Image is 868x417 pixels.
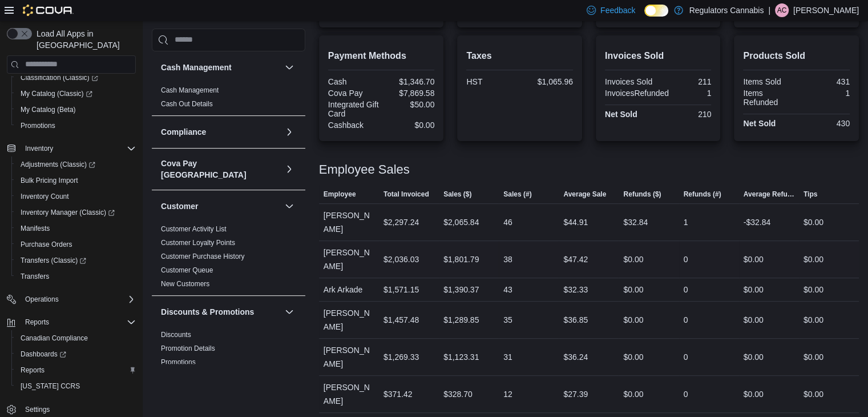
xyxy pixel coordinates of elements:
div: 211 [660,77,711,86]
div: $0.00 [804,283,823,296]
button: Reports [21,315,54,329]
div: $1,065.96 [522,77,573,86]
button: Compliance [161,126,280,138]
div: $0.00 [623,283,643,296]
div: $1,123.31 [443,350,479,364]
span: Inventory [25,144,53,153]
div: $7,869.58 [383,89,434,98]
a: Bulk Pricing Import [16,174,83,187]
div: [PERSON_NAME] [319,241,379,278]
div: $50.00 [383,100,434,109]
div: Cash [328,77,379,86]
h2: Products Sold [743,49,850,63]
a: Promotions [16,119,60,133]
div: $1,269.33 [383,350,419,364]
span: Customer Activity List [161,224,227,234]
a: Dashboards [16,347,71,361]
div: HST [466,77,517,86]
button: Inventory [21,142,58,155]
div: $0.00 [804,313,823,327]
button: Canadian Compliance [11,330,140,346]
h2: Payment Methods [328,49,435,63]
button: Cash Management [161,62,280,73]
h3: Customer [161,201,198,212]
span: Inventory Manager (Classic) [16,206,136,219]
span: Discounts [161,330,191,339]
span: Average Refund [744,190,794,199]
span: Bulk Pricing Import [16,174,136,187]
div: 1 [799,89,850,98]
button: Customer [161,201,280,212]
div: 12 [503,387,512,401]
div: 1 [673,89,711,98]
div: Cova Pay [328,89,379,98]
span: Reports [16,363,136,377]
span: Refunds (#) [684,190,721,199]
span: Employee [324,190,356,199]
button: Cova Pay [GEOGRAPHIC_DATA] [161,158,280,181]
a: My Catalog (Beta) [16,103,80,117]
span: Customer Queue [161,266,213,275]
span: New Customers [161,279,209,288]
span: Reports [21,366,45,375]
span: My Catalog (Beta) [21,105,76,114]
div: [PERSON_NAME] [319,204,379,240]
h3: Cash Management [161,62,232,73]
div: $0.00 [744,350,764,364]
div: $371.42 [383,387,413,401]
span: Inventory [21,142,136,155]
span: My Catalog (Classic) [21,89,92,98]
div: [PERSON_NAME] [319,376,379,412]
span: Adjustments (Classic) [21,160,95,169]
span: Settings [25,405,50,414]
div: $36.24 [563,350,588,364]
button: Discounts & Promotions [161,306,280,318]
div: 0 [684,350,688,364]
span: Canadian Compliance [21,334,88,343]
span: Cash Out Details [161,99,213,109]
span: Customer Purchase History [161,252,245,261]
div: Items Sold [743,77,794,86]
a: Customer Purchase History [161,252,245,260]
button: [US_STATE] CCRS [11,378,140,394]
div: 0 [684,313,688,327]
span: Total Invoiced [383,190,429,199]
div: 46 [503,215,512,229]
div: Discounts & Promotions [152,328,305,374]
div: 0 [684,252,688,266]
button: Compliance [282,125,296,139]
a: [US_STATE] CCRS [16,379,84,393]
a: Customer Queue [161,266,213,274]
div: $44.91 [563,215,588,229]
div: 31 [503,350,512,364]
a: Dashboards [11,346,140,362]
div: $0.00 [623,350,643,364]
div: [PERSON_NAME] [319,339,379,375]
a: Transfers [16,270,54,283]
span: Reports [25,318,49,327]
div: $1,457.48 [383,313,419,327]
span: Refunds ($) [623,190,661,199]
span: Customer Loyalty Points [161,238,235,247]
input: Dark Mode [644,5,668,17]
button: Bulk Pricing Import [11,173,140,189]
button: Operations [2,291,140,307]
span: Promotions [161,358,196,367]
h2: Taxes [466,49,573,63]
div: $0.00 [623,252,643,266]
span: Dashboards [16,347,136,361]
div: Cash Management [152,83,305,115]
span: Tips [804,190,817,199]
span: Operations [25,295,59,304]
div: 38 [503,252,512,266]
span: Bulk Pricing Import [21,176,78,185]
a: New Customers [161,280,209,288]
span: AC [777,3,787,17]
div: $27.39 [563,387,588,401]
div: 431 [799,77,850,86]
p: [PERSON_NAME] [793,3,859,17]
div: $2,065.84 [443,215,479,229]
div: 0 [684,387,688,401]
span: Dashboards [21,350,66,359]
